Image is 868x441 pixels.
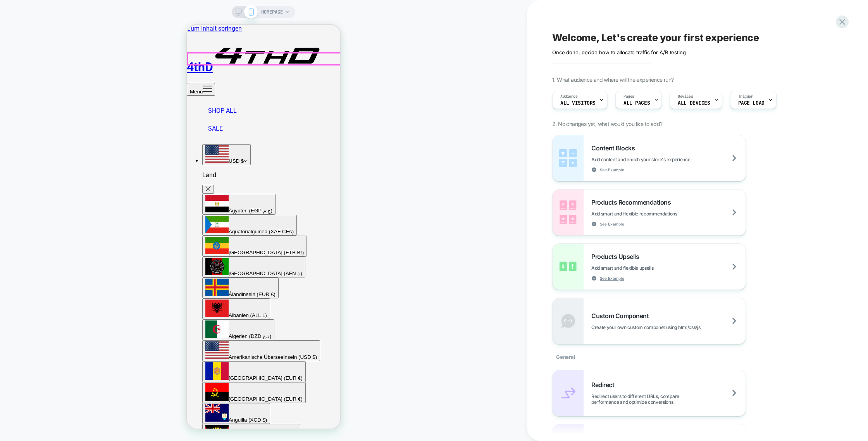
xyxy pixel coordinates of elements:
[591,381,618,389] span: Redirect
[21,100,36,107] span: SALE
[591,211,716,217] span: Add smart and flexible recommendations
[591,265,692,271] span: Add smart and flexible upsells
[3,64,16,70] span: Menü
[591,324,739,330] span: Create your own custom componet using html/css/js
[42,246,115,252] span: [GEOGRAPHIC_DATA] (AFN ؋)
[42,133,57,139] span: USD $
[591,393,746,405] span: Redirect users to different URLs, compare performance and optimize conversions
[591,157,729,162] span: Add content and enrich your store's experience
[19,338,42,355] img: Andorra
[19,191,42,208] img: Äquatorialguinea
[552,344,746,370] div: General
[15,119,64,140] button: Land oder Währung ändern
[600,167,624,172] span: See Example
[678,94,693,99] span: Devices
[19,317,42,334] img: Amerikanische Überseeinseln
[19,170,42,188] img: Ägypten
[552,76,673,83] span: 1. What audience and where will the experience run?
[42,267,89,272] span: Ålandinseln (EUR €)
[19,121,42,138] img: Vereinigte Staaten
[560,94,578,99] span: Audience
[552,121,662,127] span: 2. No changes yet, what would you like to add?
[600,221,624,227] span: See Example
[42,371,116,377] span: [GEOGRAPHIC_DATA] (EUR €)
[42,392,80,398] span: Anguilla (XCD $)
[42,350,116,356] span: [GEOGRAPHIC_DATA] (EUR €)
[623,94,634,99] span: Pages
[19,379,42,397] img: Anguilla
[15,77,153,95] a: SHOP ALL
[591,312,653,320] span: Custom Component
[623,100,650,106] span: ALL PAGES
[21,82,50,90] span: SHOP ALL
[42,225,117,231] span: [GEOGRAPHIC_DATA] (ETB Br)
[42,329,130,335] span: Amerikanische Überseeinseln (USD $)
[19,400,42,418] img: Antigua und Barbuda
[42,204,107,210] span: Äquatorialguinea (XAF CFA)
[600,276,624,281] span: See Example
[19,358,42,376] img: Angola
[42,308,84,314] span: Algerien (DZD د.ج)
[19,275,42,292] img: Albanien
[560,100,596,106] span: All Visitors
[591,198,675,206] span: Products Recommendations
[42,288,80,293] span: Albanien (ALL L)
[19,296,42,313] img: Algerien
[19,254,42,271] img: Ålandinseln
[738,94,753,99] span: Trigger
[19,212,42,229] img: Äthiopien
[261,6,283,18] span: HOMEPAGE
[738,100,765,106] span: Page Load
[19,233,42,250] img: Afghanistan
[591,144,639,152] span: Content Blocks
[15,95,153,113] a: SALE
[42,183,86,189] span: Ägypten (EGP ج.م)
[678,100,710,106] span: ALL DEVICES
[15,146,153,154] p: Land
[591,253,643,260] span: Products Upsells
